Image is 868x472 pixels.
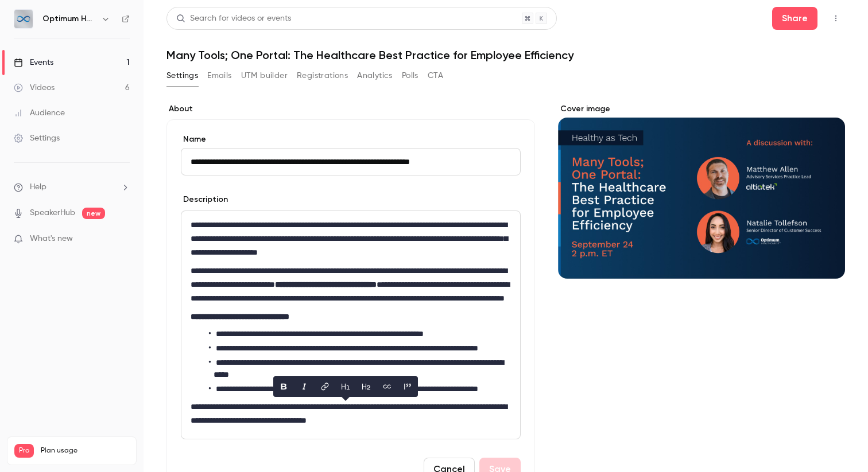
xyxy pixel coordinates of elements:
[41,446,129,455] span: Plan usage
[181,210,521,439] section: description
[181,211,520,439] div: editor
[402,67,418,85] button: Polls
[14,57,53,68] div: Events
[14,82,55,93] div: Videos
[14,107,65,119] div: Audience
[30,207,75,219] a: SpeakerHub
[82,208,105,219] span: new
[398,377,417,396] button: blockquote
[166,103,535,115] label: About
[14,181,130,193] li: help-dropdown-opener
[207,67,231,85] button: Emails
[14,10,33,28] img: Optimum Healthcare IT
[30,233,73,245] span: What's new
[295,377,313,396] button: italic
[428,67,443,85] button: CTA
[166,67,198,85] button: Settings
[558,103,845,115] label: Cover image
[42,13,96,25] h6: Optimum Healthcare IT
[181,194,228,205] label: Description
[558,103,845,279] section: Cover image
[316,377,334,396] button: link
[241,67,288,85] button: UTM builder
[166,48,845,62] h1: Many Tools; One Portal: The Healthcare Best Practice for Employee Efficiency
[116,234,130,244] iframe: Noticeable Trigger
[14,132,60,144] div: Settings
[274,377,293,396] button: bold
[14,444,34,458] span: Pro
[357,67,393,85] button: Analytics
[181,134,521,145] label: Name
[30,181,46,193] span: Help
[176,13,291,25] div: Search for videos or events
[297,67,348,85] button: Registrations
[772,7,817,30] button: Share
